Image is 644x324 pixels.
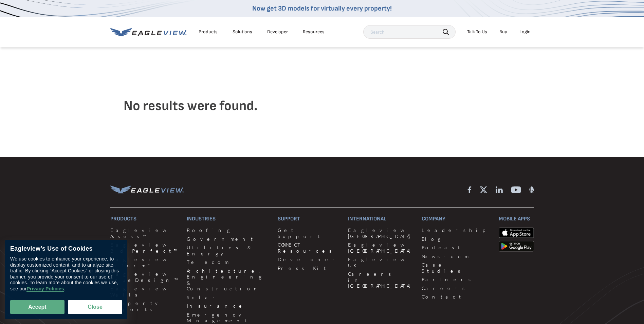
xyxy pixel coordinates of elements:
[187,236,270,242] a: Government
[267,29,288,35] a: Developer
[422,227,490,233] a: Leadership
[68,300,122,314] button: Close
[422,216,490,222] h3: Company
[278,242,340,254] a: CONNECT Resources
[278,227,340,239] a: Get Support
[124,80,521,132] h4: No results were found.
[252,4,392,13] a: Now get 3D models for virtually every property!
[233,29,252,35] div: Solutions
[519,29,531,35] div: Login
[187,245,270,256] a: Utilities & Energy
[187,227,270,233] a: Roofing
[499,29,507,35] a: Buy
[422,276,490,283] a: Partners
[10,300,65,314] button: Accept
[187,312,270,324] a: Emergency Management
[363,25,456,39] input: Search
[199,29,218,35] div: Products
[110,271,179,283] a: Eagleview TrueDesign™
[10,245,122,253] div: Eagleview’s Use of Cookies
[187,259,270,265] a: Telecom
[348,256,413,268] a: Eagleview UK
[278,256,340,263] a: Developer
[348,227,413,239] a: Eagleview [GEOGRAPHIC_DATA]
[187,268,270,292] a: Architecture, Engineering & Construction
[422,253,490,259] a: Newsroom
[422,294,490,300] a: Contact
[10,256,122,292] div: We use cookies to enhance your experience, to display customized content, and to analyze site tra...
[110,242,179,254] a: Eagleview Bid Perfect™
[348,242,413,254] a: Eagleview [GEOGRAPHIC_DATA]
[110,300,179,312] a: Property Reports
[422,262,490,274] a: Case Studies
[110,286,179,298] a: Eagleview Walls
[110,256,179,268] a: Eagleview Inform™
[467,29,487,35] div: Talk To Us
[110,227,179,239] a: Eagleview Assess™
[26,286,64,292] a: Privacy Policies
[499,241,534,252] img: google-play-store_b9643a.png
[278,216,340,222] h3: Support
[422,236,490,242] a: Blog
[187,216,270,222] h3: Industries
[303,29,325,35] div: Resources
[187,303,270,309] a: Insurance
[499,216,534,222] h3: Mobile Apps
[499,227,534,238] img: apple-app-store.png
[422,245,490,251] a: Podcast
[187,294,270,301] a: Solar
[348,216,413,222] h3: International
[110,216,179,222] h3: Products
[422,285,490,291] a: Careers
[348,271,413,289] a: Careers in [GEOGRAPHIC_DATA]
[278,265,340,271] a: Press Kit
